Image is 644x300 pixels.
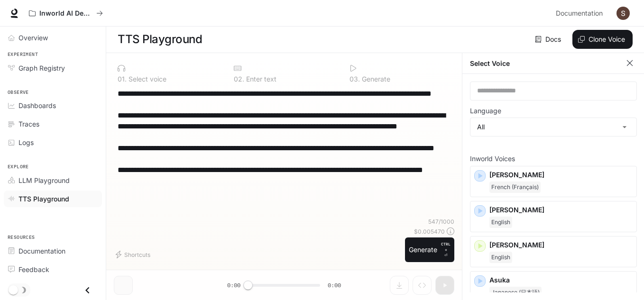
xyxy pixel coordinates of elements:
a: Traces [4,116,102,132]
img: User avatar [616,7,630,20]
p: [PERSON_NAME] [489,240,633,250]
a: Docs [533,30,565,49]
p: Select voice [127,76,166,82]
p: ⏎ [441,241,451,258]
button: Clone Voice [572,30,633,49]
p: 0 1 . [118,76,127,82]
span: TTS Playground [18,194,69,204]
button: All workspaces [25,4,107,23]
p: Inworld AI Demos [39,9,92,18]
button: GenerateCTRL +⏎ [405,237,454,262]
span: Documentation [556,8,603,19]
a: Dashboards [4,97,102,114]
p: [PERSON_NAME] [489,205,633,215]
p: Generate [360,76,390,82]
p: Language [470,108,501,114]
a: Overview [4,29,102,46]
span: Logs [18,137,34,147]
a: Logs [4,134,102,151]
span: Traces [18,119,39,129]
a: LLM Playground [4,172,102,189]
span: English [489,217,512,228]
p: 0 2 . [234,76,244,82]
p: Enter text [244,76,276,82]
a: Documentation [552,4,610,23]
p: Asuka [489,275,633,285]
span: LLM Playground [18,175,70,185]
span: Documentation [18,246,65,256]
span: Graph Registry [18,63,65,73]
span: Dark mode toggle [9,284,18,295]
button: User avatar [614,4,633,23]
p: 0 3 . [350,76,360,82]
span: French (Français) [489,182,541,193]
p: [PERSON_NAME] [489,170,633,180]
a: Documentation [4,243,102,259]
span: Japanese (日本語) [489,287,542,298]
a: TTS Playground [4,191,102,207]
button: Close drawer [77,281,98,300]
p: Inworld Voices [470,155,637,162]
span: Feedback [18,264,49,274]
button: Shortcuts [114,247,154,262]
span: Overview [18,33,48,43]
p: CTRL + [441,241,451,253]
a: Feedback [4,261,102,278]
h1: TTS Playground [118,30,202,49]
span: Dashboards [18,100,56,110]
div: All [470,118,636,136]
span: English [489,252,512,263]
a: Graph Registry [4,60,102,76]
